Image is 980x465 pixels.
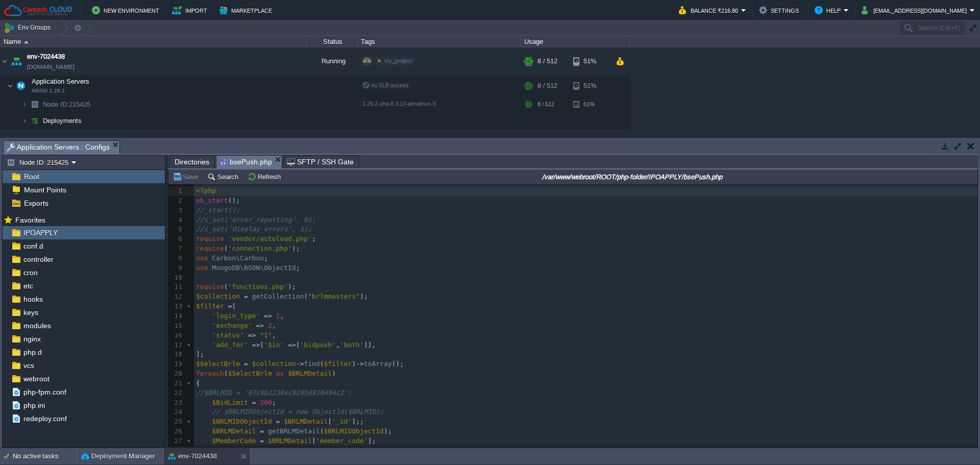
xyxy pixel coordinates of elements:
[260,399,272,406] span: 200
[21,241,45,251] a: conf.d
[219,156,272,168] span: bsePush.php
[216,155,282,168] li: /var/www/webroot/ROOT/php-folder/IPOAPPLY/bsePush.php
[196,206,240,214] span: //_start();
[260,437,264,445] span: =
[340,341,364,349] span: 'both'
[21,334,42,344] a: nginx
[268,437,312,445] span: $BRLMDetail
[328,418,332,425] span: [
[364,341,376,349] span: ]],
[862,4,970,16] button: [EMAIL_ADDRESS][DOMAIN_NAME]
[168,369,185,379] div: 20
[92,4,162,16] button: New Environment
[244,292,248,300] span: =
[4,4,73,17] img: Cantech Cloud
[304,292,308,300] span: (
[21,387,68,397] a: php-fpm.conf
[212,341,248,349] span: 'add_for'
[196,302,224,310] span: $filter
[81,451,155,461] button: Deployment Manager
[21,401,46,410] a: php.ini
[296,360,304,368] span: ->
[522,36,629,47] div: Usage
[356,360,364,368] span: ->
[168,388,185,398] div: 22
[196,254,208,262] span: use
[42,100,92,109] span: 215425
[248,331,256,339] span: =>
[168,359,185,369] div: 19
[196,264,208,272] span: use
[168,436,185,446] div: 27
[212,427,256,435] span: $BRLMDetail
[212,418,272,425] span: $BRLMIDObjectId
[168,427,185,436] div: 26
[22,199,50,208] span: Exports
[219,4,275,16] button: Marketplace
[248,447,252,454] span: =
[573,76,606,96] div: 51%
[22,172,41,181] span: Root
[7,158,71,167] button: Node ID: 215425
[276,312,280,320] span: 1
[358,36,521,47] div: Tags
[13,216,47,224] a: Favorites
[228,370,272,377] span: $SelectBrlm
[344,447,352,454] span: ];
[207,172,241,181] button: Search
[42,116,83,125] a: Deployments
[21,414,68,423] a: redeploy.conf
[384,427,392,435] span: );
[304,447,344,454] span: 'login_id'
[7,76,13,96] img: AMDAwAAAACH5BAEAAAAALAAAAAABAAEAAAICRAEAOw==
[31,77,91,86] span: Application Servers
[352,418,363,425] span: ];;
[168,417,185,427] div: 25
[168,292,185,302] div: 12
[212,437,256,445] span: $MemberCode
[212,331,244,339] span: 'status'
[168,350,185,359] div: 18
[28,113,42,129] img: AMDAwAAAACH5BAEAAAAALAAAAAABAAEAAAICRAEAOw==
[43,101,69,108] span: Node ID:
[21,255,55,264] a: controller
[307,47,358,75] div: Running
[168,225,185,234] div: 5
[224,370,228,377] span: (
[260,331,272,339] span: "1"
[21,361,36,370] a: vcs
[1,47,9,75] img: AMDAwAAAACH5BAEAAAAALAAAAAABAAEAAAICRAEAOw==
[173,172,201,181] button: Save
[224,283,228,290] span: (
[13,448,77,464] div: No active tasks
[168,282,185,292] div: 11
[1,36,306,47] div: Name
[22,185,68,194] a: Mount Points
[300,341,336,349] span: 'bidpush'
[175,156,209,168] span: Directories
[264,254,268,262] span: ;
[268,322,272,329] span: 2
[260,341,264,349] span: [
[196,197,228,204] span: ob_start
[212,264,296,272] span: MongoDB\BSON\ObjectId
[272,331,276,339] span: ,
[168,407,185,417] div: 24
[21,374,51,383] a: webroot
[27,52,65,62] a: env-7024438
[228,235,312,242] span: 'vendor/autoload.php'
[24,41,29,43] img: AMDAwAAAACH5BAEAAAAALAAAAAABAAEAAAICRAEAOw==
[21,321,53,330] span: modules
[13,215,47,225] span: Favorites
[276,370,284,377] span: as
[168,254,185,263] div: 8
[252,399,256,406] span: =
[252,341,260,349] span: =>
